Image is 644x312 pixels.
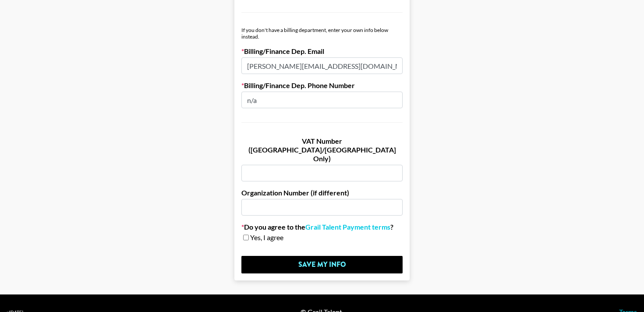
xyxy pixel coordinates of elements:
label: Billing/Finance Dep. Phone Number [241,81,403,90]
a: Grail Talent Payment terms [305,223,390,231]
label: Organization Number (if different) [241,188,403,197]
label: VAT Number ([GEOGRAPHIC_DATA]/[GEOGRAPHIC_DATA] Only) [241,137,403,163]
label: Billing/Finance Dep. Email [241,47,403,56]
div: If you don't have a billing department, enter your own info below instead. [241,27,403,40]
span: Yes, I agree [250,233,283,242]
input: Save My Info [241,256,403,273]
label: Do you agree to the ? [241,223,403,231]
